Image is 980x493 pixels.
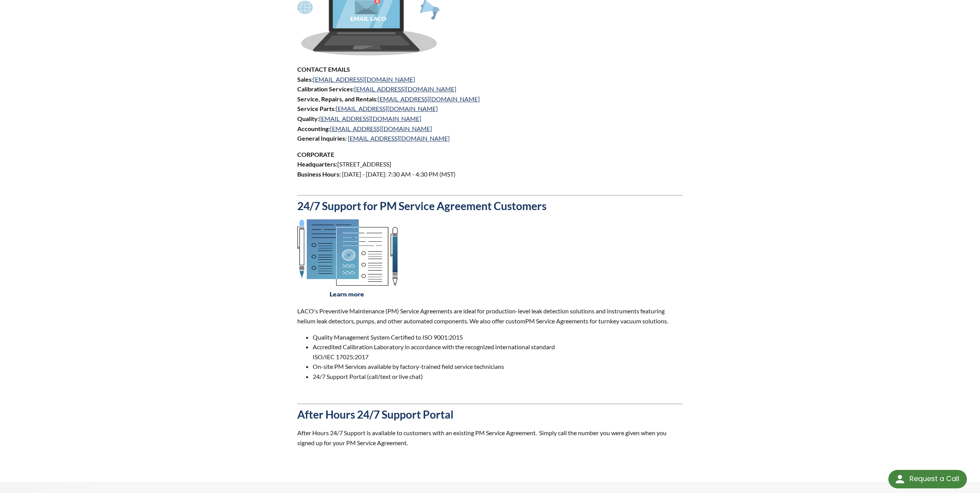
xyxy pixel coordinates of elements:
[297,170,341,178] strong: Business Hours:
[313,332,683,342] li: Quality Management System Certified to ISO 9001:2015
[297,160,337,168] strong: Headquarters:
[297,115,319,122] strong: Quality:
[354,85,456,93] a: [EMAIL_ADDRESS][DOMAIN_NAME]
[297,428,683,448] p: After Hours 24/7 Support is available to customers with an existing PM Service Agreement. Simply ...
[313,76,415,83] a: [EMAIL_ADDRESS][DOMAIN_NAME]
[319,115,421,122] a: [EMAIL_ADDRESS][DOMAIN_NAME]
[297,219,398,298] img: Asset_3.png
[313,372,683,382] li: 24/7 Support Portal (call/text or live chat)
[910,470,959,488] div: Request a Call
[297,66,350,73] strong: CONTACT EMAILS
[894,473,906,485] img: round button
[297,105,336,112] strong: Service Parts:
[378,95,480,103] a: [EMAIL_ADDRESS][DOMAIN_NAME]
[348,135,450,142] a: [EMAIL_ADDRESS][DOMAIN_NAME]
[297,135,347,142] strong: General Inquiries:
[297,150,683,189] p: [STREET_ADDRESS] [DATE] - [DATE]: 7:30 AM - 4:30 PM (MST)
[297,408,454,421] strong: After Hours 24/7 Support Portal
[313,342,683,362] li: Accredited Calibration Laboratory in accordance with the recognized international standard ISO/IE...
[297,85,354,93] strong: Calibration Services:
[330,125,432,132] a: [EMAIL_ADDRESS][DOMAIN_NAME]
[336,105,438,112] a: [EMAIL_ADDRESS][DOMAIN_NAME]
[297,151,334,158] strong: CORPORATE
[313,362,683,372] li: On-site PM Services available by factory-trained field service technicians
[297,306,683,326] p: LACO's Preventive Maintenance (PM) Service Agreements are ideal for production-level leak detecti...
[297,199,546,212] strong: 24/7 Support for PM Service Agreement Customers
[297,95,378,103] strong: Service, Repairs, and Rentals:
[297,76,313,83] strong: Sales:
[888,470,967,488] div: Request a Call
[297,125,330,132] strong: Accounting:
